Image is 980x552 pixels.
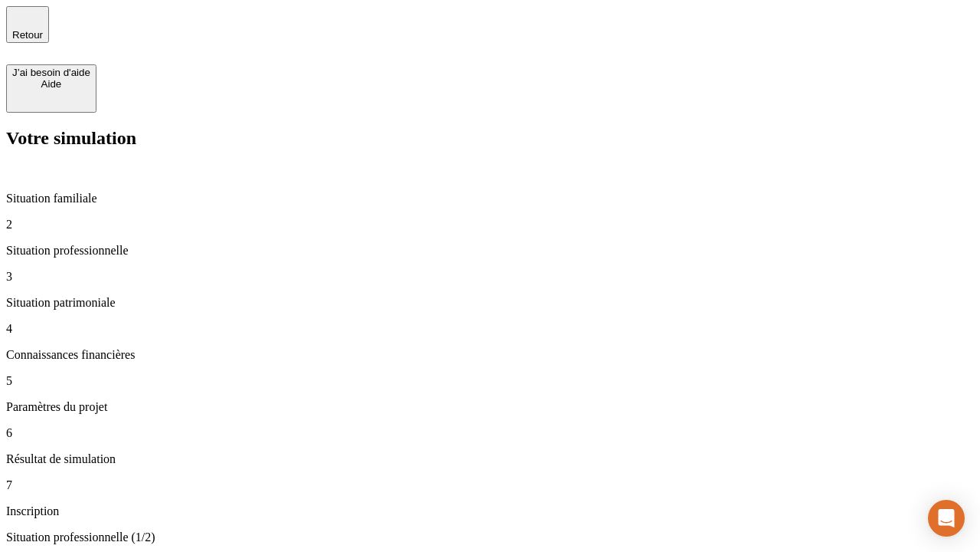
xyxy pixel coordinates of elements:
p: 7 [6,478,974,492]
p: Situation professionnelle (1/2) [6,531,974,544]
p: Inscription [6,504,974,518]
div: Aide [12,78,90,90]
p: Paramètres du projet [6,400,974,414]
div: J’ai besoin d'aide [12,67,90,78]
p: 6 [6,426,974,440]
button: J’ai besoin d'aideAide [6,64,96,113]
p: Résultat de simulation [6,452,974,466]
p: 4 [6,322,974,336]
h2: Votre simulation [6,128,974,149]
span: Retour [12,29,43,41]
p: 3 [6,270,974,284]
p: Connaissances financières [6,348,974,362]
p: Situation professionnelle [6,244,974,258]
p: 2 [6,218,974,232]
p: 5 [6,374,974,388]
button: Retour [6,6,49,43]
p: Situation patrimoniale [6,296,974,310]
p: Situation familiale [6,192,974,205]
div: Open Intercom Messenger [928,500,965,537]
